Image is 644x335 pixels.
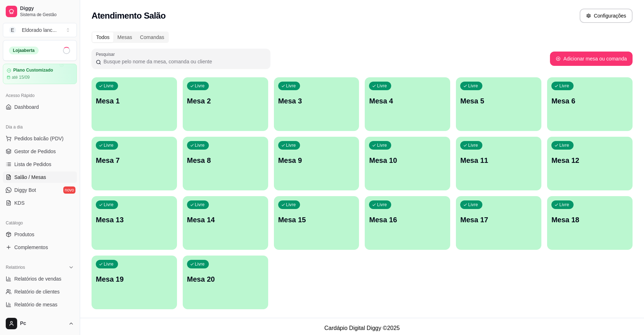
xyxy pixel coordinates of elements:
p: Livre [195,142,205,148]
a: Relatórios de vendas [3,273,77,285]
button: LivreMesa 5 [456,77,541,131]
p: Livre [559,142,569,148]
div: Comandas [136,32,168,42]
article: Plano Customizado [13,68,53,73]
button: LivreMesa 12 [547,137,633,190]
span: Dashboard [14,103,39,111]
span: KDS [14,199,25,207]
a: Diggy Botnovo [3,184,77,196]
span: Pc [20,320,65,327]
button: LivreMesa 6 [547,77,633,131]
p: Mesa 17 [460,215,537,225]
span: Relatórios [6,264,25,270]
p: Livre [104,142,114,148]
p: Mesa 16 [369,215,446,225]
p: Mesa 3 [278,96,355,106]
p: Mesa 5 [460,96,537,106]
a: Relatório de fidelidadenovo [3,312,77,323]
button: Pc [3,315,77,332]
p: Livre [286,142,296,148]
p: Mesa 9 [278,155,355,165]
p: Livre [468,83,478,89]
span: Relatório de mesas [14,301,58,308]
span: Diggy Bot [14,186,36,194]
p: Livre [104,83,114,89]
div: Acesso Rápido [3,90,77,101]
input: Pesquisar [101,58,266,65]
p: Mesa 2 [187,96,264,106]
button: LivreMesa 2 [183,77,268,131]
p: Livre [195,261,205,267]
p: Livre [559,202,569,208]
span: Diggy [20,5,74,12]
a: Dashboard [3,101,77,113]
p: Livre [195,202,205,208]
button: LivreMesa 7 [92,137,177,190]
p: Livre [559,83,569,89]
button: LivreMesa 9 [274,137,359,190]
p: Mesa 12 [551,155,628,165]
p: Mesa 6 [551,96,628,106]
p: Mesa 15 [278,215,355,225]
a: Complementos [3,242,77,253]
p: Mesa 20 [187,274,264,284]
a: Produtos [3,229,77,240]
span: Complementos [14,244,48,251]
article: até 15/09 [12,74,30,80]
a: Relatório de clientes [3,286,77,297]
p: Mesa 19 [96,274,173,284]
div: Eldorado lanc ... [22,26,56,34]
p: Livre [468,142,478,148]
p: Livre [286,83,296,89]
button: LivreMesa 15 [274,196,359,250]
span: Relatório de clientes [14,288,60,295]
label: Pesquisar [96,51,117,57]
button: LivreMesa 17 [456,196,541,250]
button: LivreMesa 16 [365,196,450,250]
p: Livre [195,83,205,89]
button: Pedidos balcão (PDV) [3,133,77,144]
button: Configurações [580,9,633,23]
p: Livre [104,261,114,267]
p: Mesa 1 [96,96,173,106]
p: Mesa 13 [96,215,173,225]
span: Salão / Mesas [14,174,46,181]
p: Mesa 14 [187,215,264,225]
h2: Atendimento Salão [92,10,166,21]
p: Livre [377,202,387,208]
span: Produtos [14,231,34,238]
div: Catálogo [3,217,77,229]
span: E [9,26,16,34]
a: Salão / Mesas [3,171,77,183]
button: LivreMesa 10 [365,137,450,190]
span: Lista de Pedidos [14,161,51,168]
button: Select a team [3,23,77,37]
a: Gestor de Pedidos [3,146,77,157]
button: LivreMesa 4 [365,77,450,131]
button: LivreMesa 20 [183,256,268,309]
p: Livre [286,202,296,208]
button: LivreMesa 1 [92,77,177,131]
button: LivreMesa 18 [547,196,633,250]
span: Sistema de Gestão [20,12,74,18]
button: LivreMesa 13 [92,196,177,250]
a: KDS [3,197,77,209]
a: Lista de Pedidos [3,159,77,170]
p: Livre [468,202,478,208]
div: Dia a dia [3,121,77,133]
div: Mesas [113,32,136,42]
button: LivreMesa 8 [183,137,268,190]
p: Livre [377,83,387,89]
div: Loja aberta [9,47,39,54]
p: Mesa 7 [96,155,173,165]
button: Adicionar mesa ou comanda [550,52,633,66]
span: Gestor de Pedidos [14,148,56,155]
button: LivreMesa 3 [274,77,359,131]
p: Livre [104,202,114,208]
div: Todos [92,32,113,42]
a: Relatório de mesas [3,299,77,310]
p: Mesa 4 [369,96,446,106]
button: LivreMesa 14 [183,196,268,250]
button: LivreMesa 19 [92,256,177,309]
p: Livre [377,142,387,148]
